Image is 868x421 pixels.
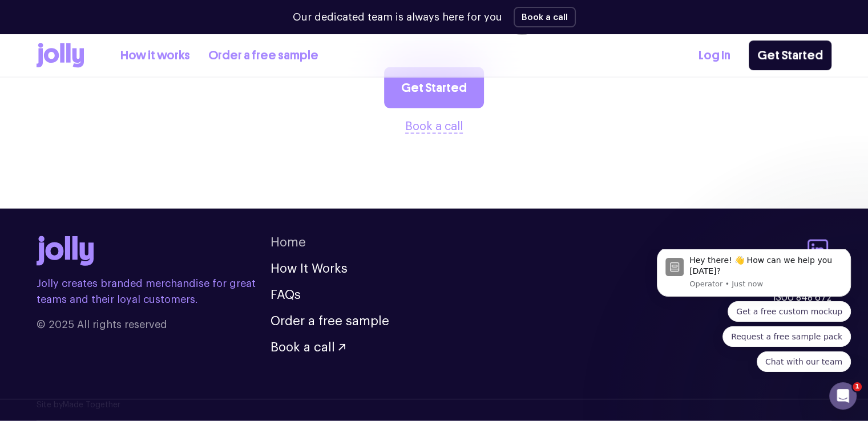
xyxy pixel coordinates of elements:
[120,46,190,65] a: How it works
[271,341,335,354] span: Book a call
[384,67,484,108] a: Get Started
[63,401,120,409] a: Made Together
[271,262,348,275] a: How It Works
[853,382,862,391] span: 1
[208,46,318,65] a: Order a free sample
[749,41,831,70] a: Get Started
[26,9,44,27] img: Profile image for Operator
[17,52,211,123] div: Quick reply options
[640,249,868,379] iframe: Intercom notifications message
[37,317,271,333] span: © 2025 All rights reserved
[271,236,306,249] a: Home
[271,341,345,354] button: Book a call
[699,46,730,65] a: Log In
[88,52,211,72] button: Quick reply: Get a free custom mockup
[271,289,301,301] a: FAQs
[271,315,389,327] a: Order a free sample
[293,10,502,25] p: Our dedicated team is always here for you
[83,77,211,98] button: Quick reply: Request a free sample pack
[50,6,203,28] div: Hey there! 👋 How can we help you [DATE]?
[829,382,857,410] iframe: Intercom live chat
[514,7,576,27] button: Book a call
[50,30,203,40] p: Message from Operator, sent Just now
[117,102,211,123] button: Quick reply: Chat with our team
[37,276,271,307] p: Jolly creates branded merchandise for great teams and their loyal customers.
[405,118,463,136] button: Book a call
[37,399,831,411] p: Site by
[50,6,203,28] div: Message content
